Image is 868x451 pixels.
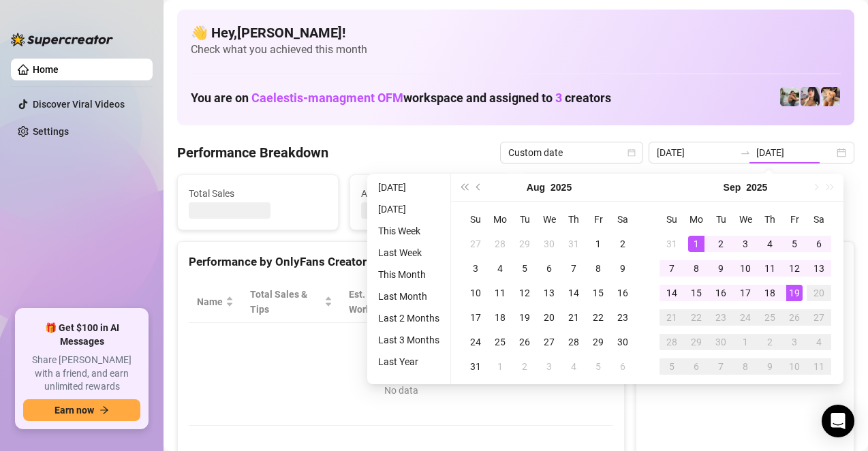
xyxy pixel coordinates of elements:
[197,294,223,309] span: Name
[177,143,328,162] h4: Performance Breakdown
[349,287,422,317] div: Est. Hours Worked
[533,186,671,201] span: Messages Sent
[202,383,600,398] div: No data
[647,253,843,271] div: Sales by OnlyFans Creator
[555,91,562,105] span: 3
[242,281,341,323] th: Total Sales & Tips
[250,287,322,317] span: Total Sales & Tips
[191,91,611,106] h1: You are on workspace and assigned to creators
[821,87,840,106] img: Shalva
[627,149,636,157] span: calendar
[508,142,635,163] span: Custom date
[518,281,614,323] th: Chat Conversion
[801,87,820,106] img: Babydanix
[11,33,113,46] img: logo-BBDzfeDw.svg
[33,64,59,75] a: Home
[441,281,518,323] th: Sales / Hour
[740,147,751,158] span: swap-right
[33,99,125,110] a: Discover Viral Videos
[657,145,734,160] input: Start date
[33,126,69,137] a: Settings
[756,145,834,160] input: End date
[189,281,242,323] th: Name
[780,87,799,106] img: SivanSecret
[191,42,841,57] span: Check what you achieved this month
[822,405,854,437] div: Open Intercom Messenger
[191,23,841,42] h4: 👋 Hey, [PERSON_NAME] !
[189,253,613,271] div: Performance by OnlyFans Creator
[526,287,595,317] span: Chat Conversion
[251,91,403,105] span: Caelestis-managment OFM
[23,354,140,394] span: Share [PERSON_NAME] with a friend, and earn unlimited rewards
[23,399,140,421] button: Earn nowarrow-right
[23,322,140,348] span: 🎁 Get $100 in AI Messages
[449,287,499,317] span: Sales / Hour
[361,186,499,201] span: Active Chats
[740,147,751,158] span: to
[99,405,109,415] span: arrow-right
[189,186,327,201] span: Total Sales
[55,405,94,416] span: Earn now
